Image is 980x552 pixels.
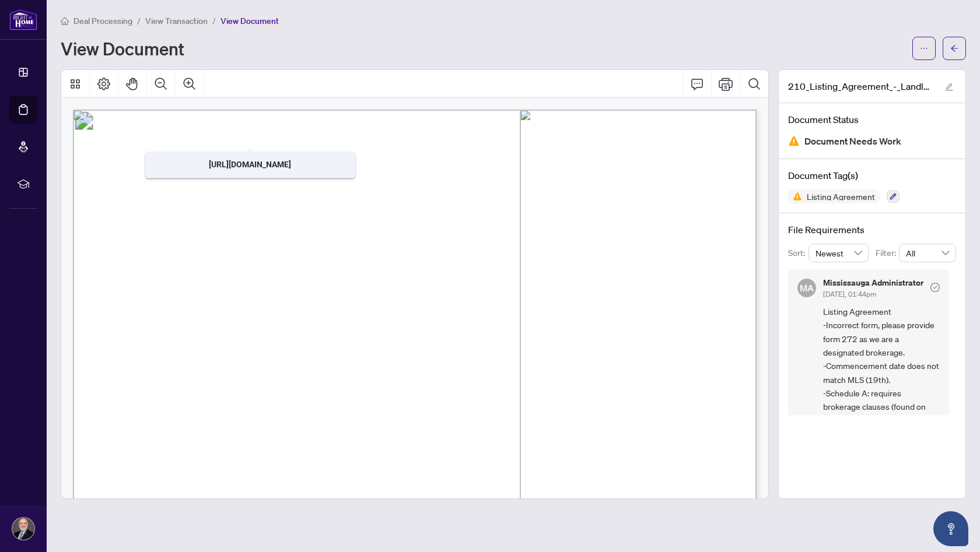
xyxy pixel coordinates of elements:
h1: View Document [61,39,184,58]
span: [DATE], 01:44pm [823,290,876,298]
img: Status Icon [788,189,802,203]
span: All [906,244,949,262]
span: Listing Agreement [802,192,880,201]
li: / [137,14,141,27]
span: ellipsis [920,44,928,52]
span: Deal Processing [73,16,132,26]
p: Filter: [876,247,899,259]
h4: Document Status [788,112,956,126]
button: Open asap [933,511,968,546]
span: check-circle [930,283,940,292]
span: Listing Agreement -Incorrect form, please provide form 272 as we are a designated brokerage. -Com... [823,305,940,441]
span: View Document [220,16,279,26]
span: Document Needs Work [804,133,901,149]
span: edit [945,83,953,91]
span: arrow-left [950,44,958,52]
img: Document Status [788,135,800,147]
span: 210_Listing_Agreement_-_Landlord_Representation_Agreement_-_Authority_to_Offer_for_Lease_-_PropTx... [788,79,934,93]
img: Profile Icon [12,518,34,540]
li: / [212,14,216,27]
h4: File Requirements [788,223,956,237]
img: logo [9,9,37,30]
span: MA [800,281,814,295]
span: Newest [815,244,862,262]
p: Sort: [788,247,808,259]
span: home [61,17,69,25]
h4: Document Tag(s) [788,168,956,182]
span: View Transaction [145,16,208,26]
h5: Mississauga Administrator [823,279,923,287]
